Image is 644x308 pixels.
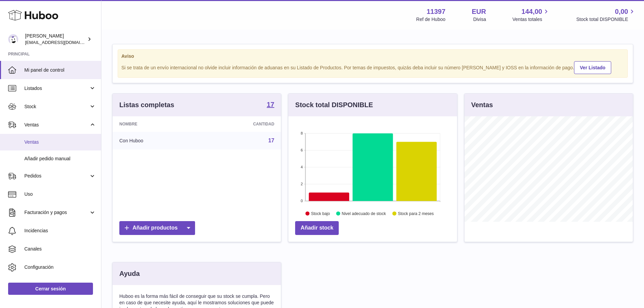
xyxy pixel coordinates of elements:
[25,40,99,45] span: [EMAIL_ADDRESS][DOMAIN_NAME]
[24,139,96,145] span: Ventas
[24,191,96,197] span: Uso
[119,221,195,235] a: Añadir productos
[472,7,486,16] strong: EUR
[24,122,89,128] span: Ventas
[8,47,19,53] span: 16 px
[3,21,99,29] h3: Estilo
[25,33,86,46] div: [PERSON_NAME]
[576,16,636,23] span: Stock total DISPONIBLE
[24,209,89,216] span: Facturación y pagos
[311,211,330,216] text: Stock bajo
[615,7,628,16] span: 0,00
[121,60,624,74] div: Si se trata de un envío internacional no olvide incluir información de aduanas en su Listado de P...
[24,173,89,179] span: Pedidos
[471,100,493,110] h3: Ventas
[24,67,96,73] span: Mi panel de control
[8,34,18,44] img: info@luckybur.com
[574,61,611,74] a: Ver Listado
[512,16,550,23] span: Ventas totales
[295,221,339,235] a: Añadir stock
[301,199,303,203] text: 0
[522,7,542,16] span: 144,00
[473,16,486,23] div: Divisa
[10,9,37,15] a: Back to Top
[512,7,550,23] a: 144,00 Ventas totales
[3,3,99,9] div: Outline
[576,7,636,23] a: 0,00 Stock total DISPONIBLE
[427,7,446,16] strong: 11397
[119,269,140,278] h3: Ayuda
[301,182,303,186] text: 2
[267,101,274,109] a: 17
[295,100,373,110] h3: Stock total DISPONIBLE
[200,116,281,132] th: Cantidad
[3,41,41,47] label: Tamaño de fuente
[113,116,200,132] th: Nombre
[24,156,96,162] span: Añadir pedido manual
[24,246,96,252] span: Canales
[267,101,274,108] strong: 17
[416,16,445,23] div: Ref de Huboo
[24,264,96,270] span: Configuración
[301,131,303,135] text: 8
[24,85,89,92] span: Listados
[121,53,624,60] strong: Aviso
[24,228,96,234] span: Incidencias
[301,165,303,169] text: 4
[113,132,200,149] td: Con Huboo
[119,100,174,110] h3: Listas completas
[301,148,303,152] text: 6
[24,103,89,110] span: Stock
[8,283,93,295] a: Cerrar sesión
[268,138,275,143] a: 17
[398,211,434,216] text: Stock para 2 meses
[342,211,386,216] text: Nivel adecuado de stock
